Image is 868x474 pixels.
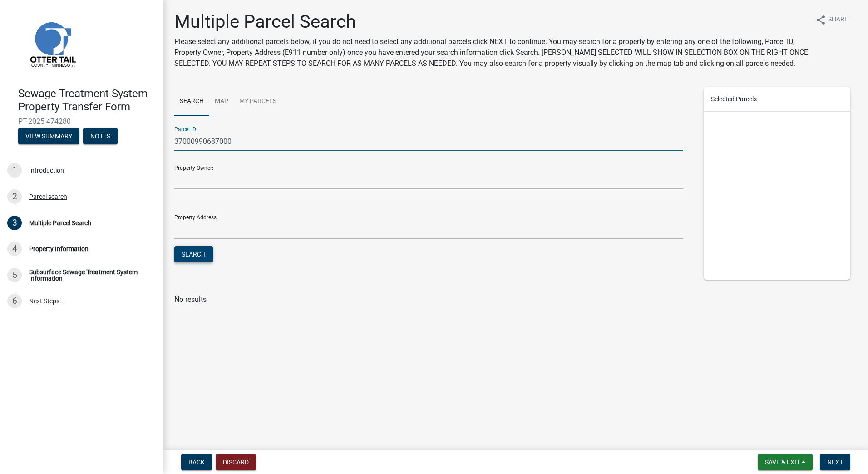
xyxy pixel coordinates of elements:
span: Next [827,459,843,466]
div: Subsurface Sewage Treatment System Information [29,269,149,281]
div: 2 [7,189,22,204]
div: Selected Parcels [704,87,851,112]
button: Discard [216,454,256,470]
div: Multiple Parcel Search [29,220,91,226]
span: Share [828,15,848,25]
span: Back [188,459,205,466]
div: Introduction [29,167,64,173]
button: Save & Exit [758,454,813,470]
h4: Sewage Treatment System Property Transfer Form [18,87,156,114]
div: Parcel search [29,193,67,200]
span: PT-2025-474280 [18,117,145,126]
a: Search [174,87,209,116]
wm-modal-confirm: Summary [18,133,79,140]
span: Save & Exit [765,459,800,466]
a: Map [209,87,234,116]
button: Notes [83,128,118,144]
div: 4 [7,242,22,256]
a: My Parcels [234,87,282,116]
i: share [815,15,826,25]
button: Back [181,454,212,470]
div: 5 [7,268,22,282]
wm-modal-confirm: Notes [83,133,118,140]
div: 6 [7,294,22,308]
button: View Summary [18,128,79,144]
p: No results [174,294,857,305]
button: Next [820,454,850,470]
div: Property Information [29,246,89,252]
div: 1 [7,163,22,178]
img: Otter Tail County, Minnesota [18,10,86,78]
button: Search [174,246,213,262]
h1: Multiple Parcel Search [174,11,808,33]
div: 3 [7,216,22,230]
p: Please select any additional parcels below, if you do not need to select any additional parcels c... [174,36,808,69]
button: shareShare [808,11,855,29]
